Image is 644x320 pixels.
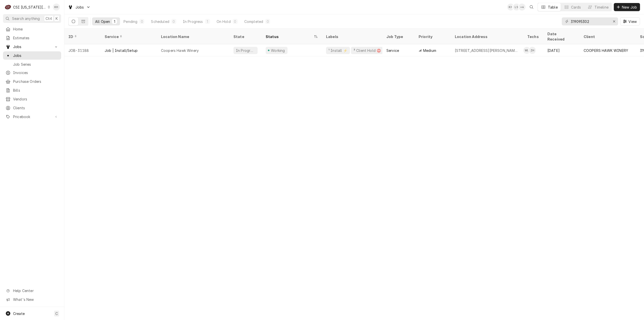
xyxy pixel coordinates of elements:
[423,48,436,53] span: Medium
[507,4,514,11] div: KH
[584,34,631,39] div: Client
[353,48,381,53] div: ³ Client Hold ⛔️
[95,19,110,24] div: All Open
[55,311,58,316] span: C
[13,62,59,67] span: Job Series
[68,34,96,39] div: ID
[53,4,60,11] div: Kelsey Hetlage's Avatar
[523,47,530,54] div: Will Larsen's Avatar
[620,17,640,25] button: View
[266,19,269,24] div: 0
[244,19,263,24] div: Completed
[13,88,59,93] span: Bills
[13,96,59,102] span: Vendors
[3,287,61,295] a: Go to Help Center
[3,68,61,77] a: Invoices
[3,51,61,60] a: Jobs
[386,34,411,39] div: Job Type
[64,44,101,56] div: JOB-31188
[528,3,536,11] button: Open search
[124,19,137,24] div: Pending
[206,19,209,24] div: 1
[53,4,60,11] div: KH
[3,43,61,51] a: Go to Jobs
[270,48,286,53] div: Working
[419,34,446,39] div: Priority
[523,47,530,54] div: WL
[3,77,61,86] a: Purchase Orders
[13,297,58,302] span: What's New
[13,53,59,58] span: Jobs
[571,17,609,25] input: Keyword search
[614,3,640,11] button: New Job
[235,48,256,53] div: In Progress
[3,113,61,121] a: Go to Pricebook
[548,5,558,10] div: Table
[13,44,51,49] span: Jobs
[172,19,175,24] div: 0
[3,95,61,103] a: Vendors
[518,4,526,11] div: + 4
[217,19,231,24] div: On Hold
[621,5,638,10] span: New Job
[3,60,61,68] a: Job Series
[584,48,628,53] div: COOPERS HAWK WINERY
[13,105,59,111] span: Clients
[105,48,138,53] div: Job | Install/Setup
[513,4,520,11] div: LS
[3,86,61,94] a: Bills
[529,47,536,54] div: ZH
[161,48,199,53] div: Coopers Hawk Winery
[3,25,61,33] a: Home
[594,5,609,10] div: Timeline
[3,295,61,304] a: Go to What's New
[234,19,237,24] div: 0
[3,104,61,112] a: Clients
[529,47,536,54] div: Zach Harris's Avatar
[326,34,378,39] div: Labels
[610,17,618,25] button: Erase input
[13,311,25,316] span: Create
[543,44,580,56] div: [DATE]
[13,35,59,41] span: Estimates
[328,48,348,53] div: ¹ Install ⚡️
[5,4,12,11] div: C
[233,34,258,39] div: State
[571,5,581,10] div: Cards
[75,5,84,10] span: Jobs
[455,34,518,39] div: Location Address
[13,26,59,32] span: Home
[13,79,59,84] span: Purchase Orders
[3,14,61,23] button: Search anythingCtrlK
[266,34,313,39] div: Status
[183,19,203,24] div: In Progress
[113,19,116,24] div: 1
[56,16,58,21] span: K
[46,16,52,21] span: Ctrl
[161,34,224,39] div: Location Name
[13,70,59,75] span: Invoices
[140,19,143,24] div: 0
[13,114,51,119] span: Pricebook
[455,48,519,53] div: [STREET_ADDRESS][PERSON_NAME][PERSON_NAME]
[5,4,12,11] div: CSI Kansas City's Avatar
[507,4,514,11] div: Kelsey Hetlage's Avatar
[386,48,399,53] div: Service
[66,3,93,11] a: Go to Jobs
[627,19,638,24] span: View
[513,4,520,11] div: Lindy Springer's Avatar
[151,19,169,24] div: Scheduled
[13,288,58,293] span: Help Center
[105,34,152,39] div: Service
[12,16,40,21] span: Search anything
[3,34,61,42] a: Estimates
[527,34,539,39] div: Techs
[547,31,575,42] div: Date Received
[13,5,46,10] div: CSI [US_STATE][GEOGRAPHIC_DATA]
